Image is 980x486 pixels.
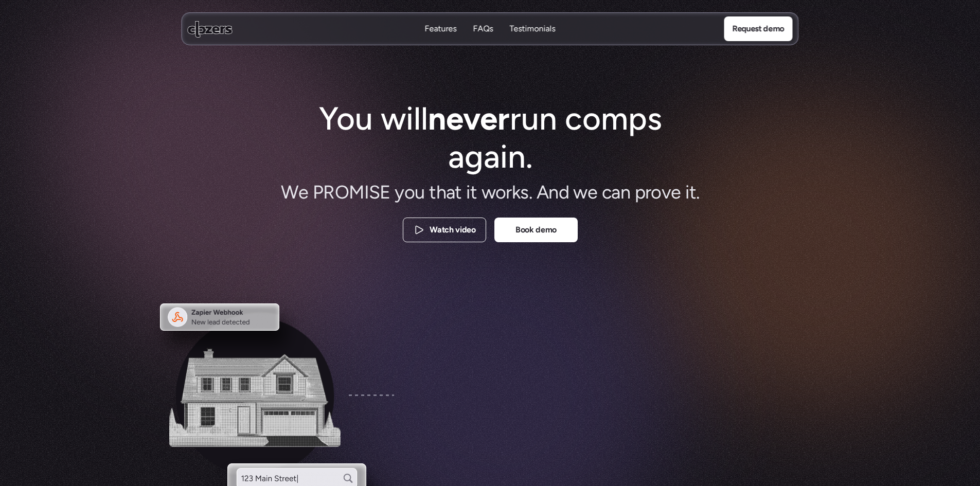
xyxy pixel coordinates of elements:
[440,82,443,96] span: t
[724,16,792,41] a: Request demo
[494,218,578,242] a: Book demo
[473,34,493,46] p: FAQs
[430,224,475,237] p: Watch video
[425,23,457,35] a: FeaturesFeatures
[425,23,457,34] p: Features
[510,34,556,46] p: Testimonials
[510,23,556,34] p: Testimonials
[510,23,556,35] a: TestimonialsTestimonials
[515,224,556,237] p: Book demo
[444,82,448,96] span: t
[435,82,440,96] span: e
[423,82,431,96] span: M
[460,84,462,97] span: w
[264,180,717,205] h2: We PROMISE you that it works. And we can prove it.
[425,34,457,46] p: Features
[431,82,435,96] span: e
[427,99,509,138] strong: never
[473,23,493,34] p: FAQs
[315,100,665,176] h1: You will run comps again.
[732,22,784,35] p: Request demo
[473,23,493,35] a: FAQsFAQs
[452,83,456,97] span: e
[448,83,452,96] span: h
